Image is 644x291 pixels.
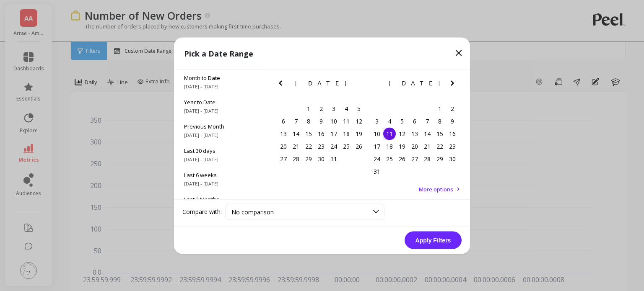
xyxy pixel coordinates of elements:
div: Choose Friday, August 15th, 2025 [434,127,446,140]
span: [DATE] [295,80,348,86]
div: Choose Saturday, July 19th, 2025 [353,127,365,140]
div: Choose Wednesday, August 13th, 2025 [408,127,421,140]
div: Choose Thursday, August 14th, 2025 [421,127,434,140]
span: No comparison [231,208,274,216]
div: Choose Tuesday, July 8th, 2025 [302,115,315,127]
div: Choose Thursday, July 31st, 2025 [327,152,340,165]
div: Choose Monday, July 14th, 2025 [290,127,302,140]
div: Choose Thursday, July 24th, 2025 [327,140,340,152]
div: Choose Saturday, August 23rd, 2025 [446,140,459,152]
span: [DATE] - [DATE] [184,156,256,162]
label: Compare with: [182,208,222,216]
div: Choose Friday, August 8th, 2025 [434,115,446,127]
div: month 2025-07 [277,102,365,165]
div: Choose Monday, July 21st, 2025 [290,140,302,152]
div: Choose Monday, July 7th, 2025 [290,115,302,127]
div: Choose Wednesday, August 6th, 2025 [408,115,421,127]
div: Choose Sunday, August 10th, 2025 [371,127,383,140]
div: Choose Sunday, August 31st, 2025 [371,165,383,178]
span: Last 3 Months [184,195,256,203]
div: Choose Wednesday, August 27th, 2025 [408,152,421,165]
span: Month to Date [184,74,256,81]
div: Choose Tuesday, July 1st, 2025 [302,102,315,115]
div: Choose Tuesday, July 29th, 2025 [302,152,315,165]
div: Choose Wednesday, August 20th, 2025 [408,140,421,152]
div: Choose Thursday, August 21st, 2025 [421,140,434,152]
span: [DATE] [389,80,441,86]
div: Choose Wednesday, July 16th, 2025 [315,127,327,140]
div: Choose Friday, July 11th, 2025 [340,115,353,127]
div: Choose Tuesday, July 22nd, 2025 [302,140,315,152]
p: Pick a Date Range [184,47,253,59]
div: Choose Saturday, August 16th, 2025 [446,127,459,140]
span: Year to Date [184,98,256,106]
div: Choose Tuesday, July 15th, 2025 [302,127,315,140]
div: Choose Thursday, July 10th, 2025 [327,115,340,127]
div: Choose Sunday, August 17th, 2025 [371,140,383,152]
div: Choose Tuesday, August 5th, 2025 [396,115,408,127]
button: Next Month [354,78,367,91]
div: Choose Saturday, August 30th, 2025 [446,152,459,165]
div: Choose Monday, August 25th, 2025 [383,152,396,165]
span: More options [419,185,453,193]
button: Next Month [447,78,461,91]
span: [DATE] - [DATE] [184,131,256,138]
div: Choose Sunday, August 24th, 2025 [371,152,383,165]
div: Choose Sunday, July 27th, 2025 [277,152,290,165]
div: Choose Saturday, July 26th, 2025 [353,140,365,152]
div: Choose Wednesday, July 23rd, 2025 [315,140,327,152]
div: Choose Monday, August 18th, 2025 [383,140,396,152]
div: Choose Friday, August 1st, 2025 [434,102,446,115]
div: Choose Sunday, August 3rd, 2025 [371,115,383,127]
div: Choose Tuesday, August 19th, 2025 [396,140,408,152]
div: Choose Friday, July 18th, 2025 [340,127,353,140]
div: Choose Friday, July 25th, 2025 [340,140,353,152]
div: Choose Saturday, August 9th, 2025 [446,115,459,127]
span: Last 30 days [184,147,256,154]
span: [DATE] - [DATE] [184,83,256,90]
div: Choose Sunday, July 13th, 2025 [277,127,290,140]
span: [DATE] - [DATE] [184,180,256,187]
div: Choose Wednesday, July 30th, 2025 [315,152,327,165]
div: Choose Monday, July 28th, 2025 [290,152,302,165]
div: Choose Sunday, July 6th, 2025 [277,115,290,127]
div: Choose Wednesday, July 9th, 2025 [315,115,327,127]
div: Choose Thursday, July 3rd, 2025 [327,102,340,115]
span: Last 6 weeks [184,171,256,178]
div: Choose Saturday, August 2nd, 2025 [446,102,459,115]
div: month 2025-08 [371,102,459,178]
div: Choose Monday, August 11th, 2025 [383,127,396,140]
div: Choose Thursday, July 17th, 2025 [327,127,340,140]
button: Apply Filters [405,231,462,249]
button: Previous Month [275,78,289,91]
div: Choose Friday, August 22nd, 2025 [434,140,446,152]
div: Choose Tuesday, August 12th, 2025 [396,127,408,140]
div: Choose Saturday, July 12th, 2025 [353,115,365,127]
div: Choose Thursday, August 28th, 2025 [421,152,434,165]
span: [DATE] - [DATE] [184,107,256,114]
button: Previous Month [369,78,382,91]
span: Previous Month [184,122,256,130]
div: Choose Monday, August 4th, 2025 [383,115,396,127]
div: Choose Friday, August 29th, 2025 [434,152,446,165]
div: Choose Saturday, July 5th, 2025 [353,102,365,115]
div: Choose Wednesday, July 2nd, 2025 [315,102,327,115]
div: Choose Tuesday, August 26th, 2025 [396,152,408,165]
div: Choose Friday, July 4th, 2025 [340,102,353,115]
div: Choose Sunday, July 20th, 2025 [277,140,290,152]
div: Choose Thursday, August 7th, 2025 [421,115,434,127]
